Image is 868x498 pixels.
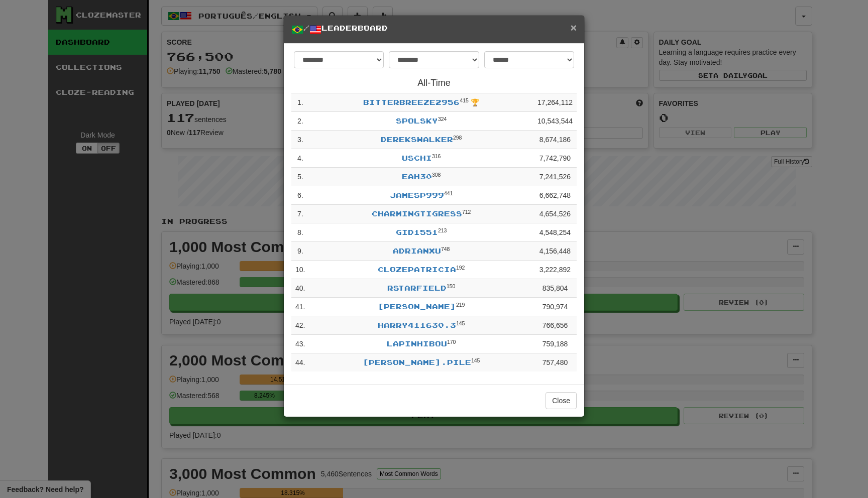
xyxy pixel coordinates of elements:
td: 2 . [291,112,309,131]
td: 3,222,892 [533,261,577,279]
sup: Level 145 [471,357,480,363]
a: [PERSON_NAME].pile [363,358,471,366]
sup: Level 298 [453,135,462,141]
sup: Level 213 [438,227,447,233]
a: jamesp999 [390,191,444,199]
sup: Level 170 [447,339,456,345]
td: 6,662,748 [533,186,577,205]
a: BitterBreeze2956 [363,98,460,106]
td: 8,674,186 [533,131,577,149]
td: 4,654,526 [533,205,577,223]
sup: Level 316 [432,153,441,159]
a: ClozePatricia [378,265,456,274]
td: 766,656 [533,316,577,335]
sup: Level 308 [432,172,441,178]
td: 10,543,544 [533,112,577,131]
td: 40 . [291,279,309,298]
td: 4,548,254 [533,223,577,242]
td: 7,742,790 [533,149,577,168]
button: Close [546,392,577,409]
td: 7 . [291,205,309,223]
a: gid1551 [396,228,438,236]
td: 835,804 [533,279,577,298]
sup: Level 219 [456,302,465,308]
td: 4 . [291,149,309,168]
a: EAH30 [402,172,432,181]
td: 9 . [291,242,309,261]
td: 8 . [291,223,309,242]
td: 17,264,112 [533,93,577,112]
sup: Level 145 [456,320,465,326]
a: CharmingTigress [372,209,462,218]
td: 757,480 [533,353,577,372]
td: 44 . [291,353,309,372]
a: lapinhibou [387,339,447,348]
td: 7,241,526 [533,168,577,186]
h5: / Leaderboard [291,23,577,36]
sup: Level 415 [460,97,469,103]
span: × [571,22,577,33]
sup: Level 712 [462,209,471,215]
td: 3 . [291,131,309,149]
td: 5 . [291,168,309,186]
a: Harry411630.3 [378,321,456,329]
sup: Level 324 [438,116,447,122]
td: 4,156,448 [533,242,577,261]
a: Uschi [402,154,432,162]
td: 42 . [291,316,309,335]
sup: Level 748 [441,246,450,252]
td: 1 . [291,93,309,112]
a: [PERSON_NAME] [378,302,456,311]
sup: Level 192 [456,265,465,271]
td: 6 . [291,186,309,205]
sup: Level 441 [444,190,453,196]
button: Close [571,22,577,33]
a: Adrianxu [393,246,441,255]
sup: Level 150 [447,283,456,289]
span: 🏆 [471,98,479,106]
td: 790,974 [533,298,577,316]
a: derekswalker [381,135,453,144]
h4: All-Time [291,78,577,88]
a: spolsky [396,116,438,125]
td: 43 . [291,335,309,353]
td: 759,188 [533,335,577,353]
a: rstarfield [387,284,447,292]
td: 41 . [291,298,309,316]
td: 10 . [291,261,309,279]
